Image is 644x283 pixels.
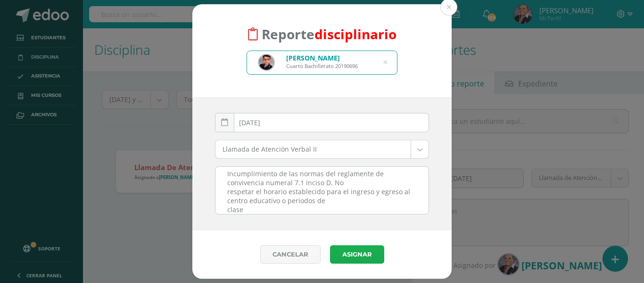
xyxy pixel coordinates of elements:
[215,113,429,132] input: Fecha de ocurrencia
[330,245,384,264] button: Asignar
[262,25,396,43] span: Reporte
[286,62,358,69] div: Cuarto Bachillerato 20190696
[247,51,397,74] input: Busca un estudiante aquí...
[215,140,429,158] a: Llamada de Atención Verbal II
[223,140,404,158] span: Llamada de Atención Verbal II
[260,245,321,264] a: Cancelar
[259,55,274,70] img: 9edfa623829d8bfcec536a42b6480933.png
[286,53,358,62] div: [PERSON_NAME]
[314,25,396,43] font: disciplinario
